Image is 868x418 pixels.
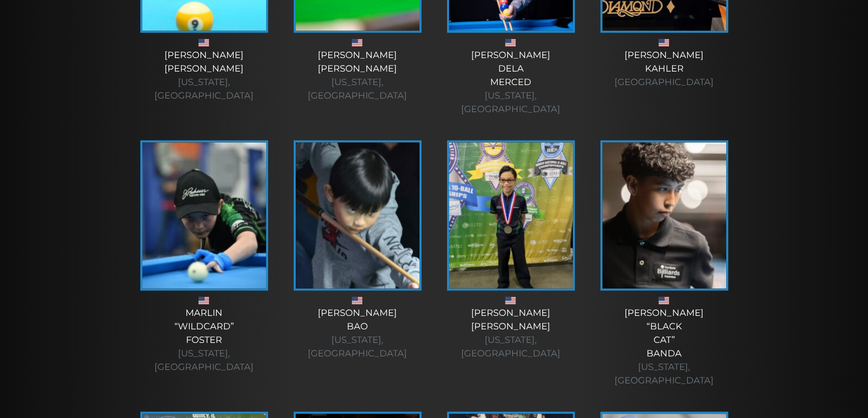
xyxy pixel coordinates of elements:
[137,140,271,374] a: Marlin“Wildcard”Foster [US_STATE], [GEOGRAPHIC_DATA]
[602,142,726,288] img: william-banda1-225x320.jpg
[597,49,731,89] div: [PERSON_NAME] Kahler
[137,347,271,374] div: [US_STATE], [GEOGRAPHIC_DATA]
[291,140,424,360] a: [PERSON_NAME]Bao [US_STATE], [GEOGRAPHIC_DATA]
[597,76,731,89] div: [GEOGRAPHIC_DATA]
[137,49,271,103] div: [PERSON_NAME] [PERSON_NAME]
[444,306,577,360] div: [PERSON_NAME] [PERSON_NAME]
[137,306,271,374] div: Marlin “Wildcard” Foster
[291,333,424,360] div: [US_STATE], [GEOGRAPHIC_DATA]
[142,142,266,288] img: IMG_3775-225x320.jpg
[597,306,731,387] div: [PERSON_NAME] “Black Cat” Banda
[137,76,271,103] div: [US_STATE], [GEOGRAPHIC_DATA]
[291,76,424,103] div: [US_STATE], [GEOGRAPHIC_DATA]
[597,140,731,387] a: [PERSON_NAME]“BlackCat”Banda [US_STATE], [GEOGRAPHIC_DATA]
[444,49,577,116] div: [PERSON_NAME] dela Merced
[444,333,577,360] div: [US_STATE], [GEOGRAPHIC_DATA]
[449,142,573,288] img: donovan-2-225x320.jpg
[291,49,424,103] div: [PERSON_NAME] [PERSON_NAME]
[444,89,577,116] div: [US_STATE], [GEOGRAPHIC_DATA]
[296,142,419,288] img: stephen-bao-profile-photo-3-225x320.jpg
[291,306,424,360] div: [PERSON_NAME] Bao
[444,140,577,360] a: [PERSON_NAME][PERSON_NAME] [US_STATE], [GEOGRAPHIC_DATA]
[597,360,731,387] div: [US_STATE], [GEOGRAPHIC_DATA]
